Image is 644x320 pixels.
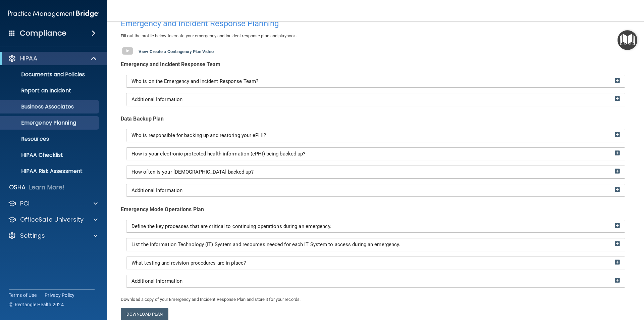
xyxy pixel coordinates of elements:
img: ic_add_box.75fa564c.png [615,150,620,155]
span: What testing and revision procedures are in place? [131,260,246,266]
img: ic_add_box.75fa564c.png [615,78,620,83]
p: HIPAA Checklist [4,152,96,158]
a: Additional Information [131,97,620,102]
p: Emergency Planning [4,120,96,126]
b: Emergency and Incident Response Team [121,61,221,67]
a: Additional Information [131,278,620,284]
a: Who is on the Emergency and Incident Response Team? [131,79,620,84]
h4: Compliance [20,29,66,38]
p: Documents and Policies [4,71,96,78]
a: HIPAA [8,54,97,62]
img: ic_add_box.75fa564c.png [615,223,620,228]
span: How is your electronic protected health information (ePHI) being backed up? [131,151,306,157]
a: Terms of Use [9,292,37,299]
span: Ⓒ Rectangle Health 2024 [9,301,64,308]
img: PMB logo [8,7,99,20]
a: PCI [8,199,98,208]
a: Define the key processes that are critical to continuing operations during an emergency. [131,224,620,229]
p: Fill out the profile below to create your emergency and incident response plan and playbook. [121,32,631,40]
img: ic_add_box.75fa564c.png [615,260,620,265]
a: Who is responsible for backing up and restoring your ePHI? [131,133,620,138]
p: OSHA [9,183,26,191]
p: Business Associates [4,103,96,110]
img: ic_add_box.75fa564c.png [615,187,620,192]
span: How often is your [DEMOGRAPHIC_DATA] backed up? [131,169,254,175]
a: How often is your [DEMOGRAPHIC_DATA] backed up? [131,169,620,175]
span: Additional Information [131,278,182,284]
a: Additional Information [131,188,620,193]
a: How is your electronic protected health information (ePHI) being backed up? [131,151,620,157]
h4: Emergency and Incident Response Planning [121,19,631,28]
span: Additional Information [131,187,182,193]
p: Settings [20,232,45,240]
b: Emergency Mode Operations Plan [121,206,204,213]
span: Who is on the Emergency and Incident Response Team? [131,78,258,84]
img: ic_add_box.75fa564c.png [615,96,620,101]
p: PCI [20,199,30,208]
img: ic_add_box.75fa564c.png [615,169,620,174]
a: Privacy Policy [45,292,75,299]
a: What testing and revision procedures are in place? [131,260,620,266]
p: Learn More! [29,183,65,191]
img: ic_add_box.75fa564c.png [615,132,620,137]
p: Download a copy of your Emergency and Incident Response Plan and store it for your records. [121,295,631,304]
img: ic_add_box.75fa564c.png [615,241,620,246]
a: List the Information Technology (IT) System and resources needed for each IT System to access dur... [131,242,620,247]
b: View Create a Contingency Plan Video [139,49,214,54]
p: HIPAA [20,54,37,62]
a: Settings [8,232,98,240]
button: Open Resource Center [618,30,637,50]
b: Data Backup Plan [121,116,164,122]
img: ic_add_box.75fa564c.png [615,278,620,283]
span: Who is responsible for backing up and restoring your ePHI? [131,132,266,138]
p: Report an Incident [4,87,96,94]
span: Define the key processes that are critical to continuing operations during an emergency. [131,223,331,229]
img: gray_youtube_icon.38fcd6cc.png [121,44,134,58]
span: Additional Information [131,96,182,102]
p: OfficeSafe University [20,216,84,224]
span: List the Information Technology (IT) System and resources needed for each IT System to access dur... [131,241,400,247]
p: HIPAA Risk Assessment [4,168,96,175]
a: OfficeSafe University [8,216,98,224]
p: Resources [4,136,96,142]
